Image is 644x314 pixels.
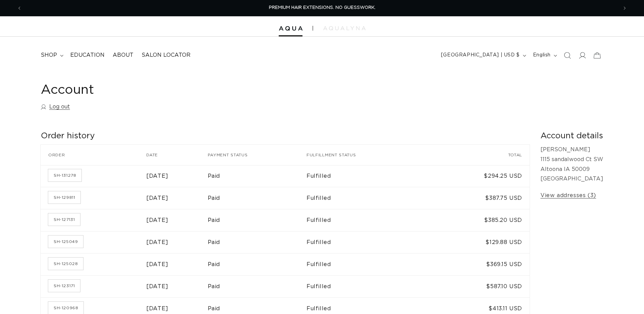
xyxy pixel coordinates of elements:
p: [PERSON_NAME] 1115 sandalwood Ct SW Altoona IA 50009 [GEOGRAPHIC_DATA] [540,145,603,184]
td: $129.88 USD [425,231,530,253]
time: [DATE] [146,173,168,179]
td: $387.75 USD [425,187,530,209]
h2: Order history [41,131,530,141]
button: Previous announcement [12,2,27,15]
h2: Account details [540,131,603,141]
time: [DATE] [146,284,168,289]
a: Log out [41,102,70,112]
span: [GEOGRAPHIC_DATA] | USD $ [441,52,520,59]
time: [DATE] [146,217,168,223]
a: About [109,48,137,63]
time: [DATE] [146,306,168,311]
img: Aqua Hair Extensions [279,26,302,31]
button: English [529,49,560,62]
img: aqualyna.com [323,26,366,30]
td: Paid [208,275,307,297]
summary: shop [37,48,66,63]
a: Order number SH-127131 [48,213,80,226]
span: About [113,52,133,59]
a: Order number SH-125028 [48,258,83,270]
td: Fulfilled [307,231,425,253]
time: [DATE] [146,262,168,267]
td: Paid [208,231,307,253]
a: Order number SH-129811 [48,191,80,204]
span: PREMIUM HAIR EXTENSIONS. NO GUESSWORK. [269,5,375,10]
a: Order number SH-131278 [48,169,81,181]
td: Fulfilled [307,209,425,231]
td: $369.15 USD [425,253,530,275]
a: View addresses (3) [540,191,596,200]
th: Total [425,145,530,165]
a: Order number SH-120968 [48,302,84,314]
time: [DATE] [146,240,168,245]
span: shop [41,52,57,59]
span: English [533,52,551,59]
a: Education [66,48,109,63]
th: Date [146,145,207,165]
td: Fulfilled [307,187,425,209]
td: Fulfilled [307,275,425,297]
td: $294.25 USD [425,165,530,187]
a: Order number SH-123171 [48,280,80,292]
span: Salon Locator [142,52,190,59]
button: Next announcement [617,2,632,15]
td: Paid [208,209,307,231]
td: $587.10 USD [425,275,530,297]
th: Payment status [208,145,307,165]
span: Education [70,52,105,59]
th: Order [41,145,146,165]
h1: Account [41,82,603,99]
td: Fulfilled [307,165,425,187]
td: $385.20 USD [425,209,530,231]
time: [DATE] [146,195,168,201]
td: Paid [208,165,307,187]
th: Fulfillment status [307,145,425,165]
button: [GEOGRAPHIC_DATA] | USD $ [437,49,529,62]
summary: Search [560,48,575,63]
a: Salon Locator [137,48,195,63]
a: Order number SH-125049 [48,235,83,248]
td: Paid [208,253,307,275]
td: Fulfilled [307,253,425,275]
td: Paid [208,187,307,209]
